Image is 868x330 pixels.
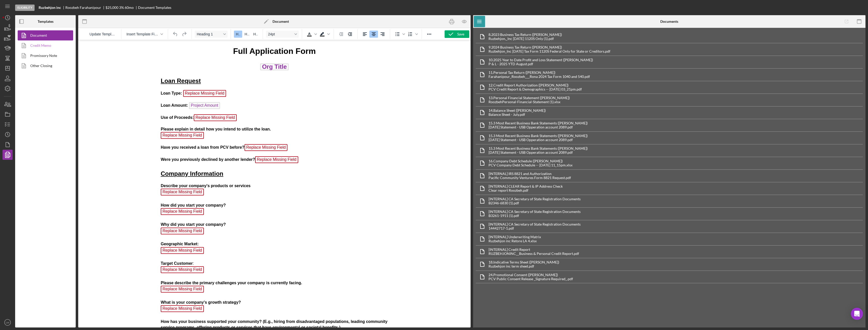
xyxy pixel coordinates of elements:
[361,31,369,38] button: Align left
[489,172,571,176] div: [INTERNAL] IRS 8821 and Authorization
[4,143,94,148] strong: Describe your company's products or services
[489,33,562,37] div: 8. 2023 Business Tax Return ([PERSON_NAME])
[18,61,71,71] a: Other Closing
[489,210,581,214] div: [INTERNAL] CA Secretary of State Registration Documents
[305,31,318,38] div: Text color Black
[266,31,299,38] button: Font size 24pt
[180,31,188,38] button: Redo
[489,37,562,41] div: Ruzbehjon,_Inc [DATE] 1120S Only (1).pdf
[489,58,593,62] div: 10. 2025 Year to Date Profit and Loss Statement ([PERSON_NAME])
[15,5,35,11] div: Eligibility
[851,308,863,320] div: Open Intercom Messenger
[4,279,231,289] strong: How has your business supported your community? (E.g., hiring from disadvantaged populations, lea...
[318,31,331,38] div: Background color Black
[18,40,71,51] a: Credit Memo
[236,32,240,36] span: H1
[489,235,541,239] div: [INTERNAL] Underwriting Matrix
[4,148,47,155] span: Field has been deleted
[489,239,541,243] div: Ruzbehjon inc Retore LA 4.xlsx
[489,87,582,91] div: PCV Credit Report & Demographics -- [DATE] 03_21pm.pdf
[489,248,579,252] div: [INTERNAL] Credit Report
[489,49,610,53] div: Ruzbehjon_Inc [DATE] Tax Form 1120S Federal Only for State or Creditors.pdf
[38,19,53,24] b: Templates
[660,19,678,24] b: Documents
[489,121,588,125] div: 15. 3 Most Recent Business Bank Statements ([PERSON_NAME])
[4,226,47,233] span: Field has been deleted
[489,108,546,113] div: 14. Balance Sheet ([PERSON_NAME])
[489,159,573,163] div: 16. Company Debt Schedule ([PERSON_NAME])
[119,6,124,10] div: 3 %
[268,32,293,36] span: 24pt
[337,31,345,38] button: Decrease indent
[489,100,570,104] div: RoozbehPersonal-Financial-Statement (1).xlsx
[489,83,582,87] div: 12. Credit Report Authorization ([PERSON_NAME])
[105,5,118,10] span: $25,000
[457,30,464,38] div: Save
[489,214,581,218] div: B3261-1911 (1).pdf
[65,6,105,10] div: Roozbeh Farahanipour
[489,96,570,100] div: 13. Personal Financial Statement ([PERSON_NAME])
[242,31,251,38] button: Heading 2
[4,187,47,194] span: Field has been deleted
[489,163,573,167] div: PCV Company Debt Schedule -- [DATE] 11_15pm.xlsx
[90,32,116,36] span: Update Template
[197,32,222,36] span: Heading 1
[425,31,433,38] button: Reveal or hide additional toolbar items
[489,138,588,142] div: [DATE] Statement - USB Opperation account 2089.pdf
[489,45,610,49] div: 9. 2024 Business Tax Return ([PERSON_NAME])
[4,168,47,175] span: Field has been deleted
[195,31,228,38] button: Format Heading 1
[346,31,354,38] button: Increase indent
[126,32,159,36] span: Insert Template Field
[234,31,242,38] button: Heading 1
[253,32,258,36] span: H3
[393,31,406,38] div: Bullet list
[489,188,563,192] div: Clear report Roozbeh.pdf
[489,75,590,79] div: Farahanipour_Roozbeh___Rona 2024 Tax Form 1040 and 540.pdf
[171,31,180,38] button: Undo
[489,125,588,129] div: [DATE] Statement - USB Opperation account 2089.pdf
[4,246,47,252] span: Field has been deleted
[406,31,419,38] div: Numbered list
[445,30,469,38] button: Save
[3,317,13,327] button: LW
[6,321,10,324] text: LW
[18,30,71,40] a: Document
[125,6,134,10] div: 60 mo
[4,163,69,167] strong: How did you start your company?
[4,240,145,245] strong: Please describe the primary challenges your company is currently facing.
[489,273,573,277] div: 24. Promotional Consent ([PERSON_NAME])
[251,31,260,38] button: Heading 3
[4,202,42,206] strong: Geographic Market:
[489,71,590,75] div: 11. Personal Tax Return ([PERSON_NAME])
[489,62,593,66] div: P & L - 2025 YTD August.pdf
[489,222,581,226] div: [INTERNAL] CA Secretary of State Registration Documents
[273,19,289,24] b: Document
[489,184,563,188] div: [INTERNAL] CLEAR Report & IP Address Check
[124,31,165,38] button: Insert Template Field
[489,264,559,268] div: Ruzbehjon inc term sheet.pdf
[489,252,579,256] div: RUZBEHJONINC__Business & Personal Credit Report.pdf
[18,51,71,61] a: Promissory Note
[39,6,61,10] b: Ruzbehjon inc
[138,6,171,10] div: Document Templates
[157,40,392,327] iframe: Rich Text Area
[88,31,118,38] button: Reset the template to the current product template value
[489,113,546,117] div: Balance Sheet - July.pdf
[489,197,581,201] div: [INTERNAL] CA Secretary of State Registration Documents
[4,182,69,186] strong: Why did you start your company?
